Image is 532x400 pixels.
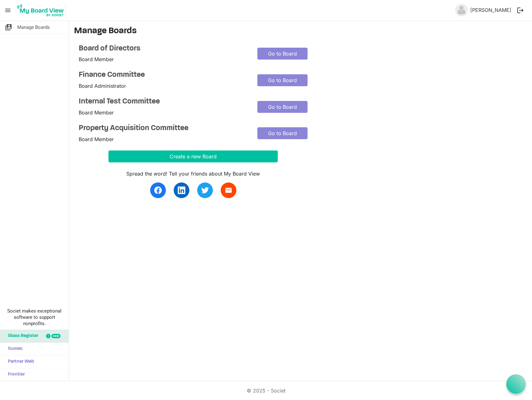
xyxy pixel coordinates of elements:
img: linkedin.svg [178,187,185,194]
a: Internal Test Committee [79,97,248,106]
span: Glass Register [5,330,38,342]
span: Board Member [79,109,114,116]
a: [PERSON_NAME] [468,4,514,16]
img: twitter.svg [201,187,209,194]
span: Partner Web [5,355,34,368]
a: Finance Committee [79,71,248,80]
span: Board Member [79,136,114,142]
div: new [51,334,61,338]
span: Manage Boards [17,21,50,34]
span: Board Administrator [79,83,126,89]
a: Go to Board [257,74,308,86]
h3: Manage Boards [74,26,527,37]
a: My Board View Logo [15,3,68,18]
a: Property Acquisition Committee [79,124,248,133]
span: Societ makes exceptional software to support nonprofits. [3,308,66,327]
a: Go to Board [257,48,308,60]
span: Frontier [5,368,25,381]
a: Go to Board [257,127,308,139]
button: logout [514,4,527,17]
span: email [225,187,232,194]
span: Board Member [79,56,114,62]
a: Board of Directors [79,44,248,53]
span: Sumac [5,343,23,355]
span: switch_account [5,21,12,34]
div: Spread the word! Tell your friends about My Board View [108,170,278,177]
a: © 2025 - Societ [247,387,286,394]
span: menu [2,4,14,16]
img: My Board View Logo [15,3,66,18]
img: facebook.svg [154,187,162,194]
img: no-profile-picture.svg [455,4,468,16]
a: Go to Board [257,101,308,113]
button: Create a new Board [108,150,278,162]
a: email [221,182,236,198]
